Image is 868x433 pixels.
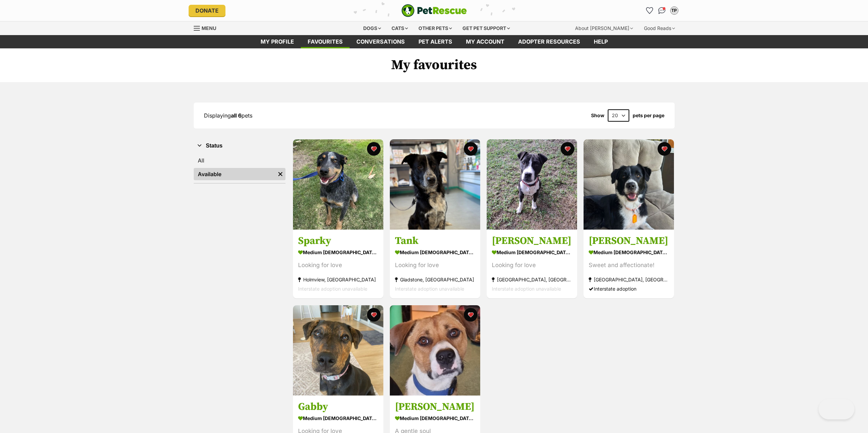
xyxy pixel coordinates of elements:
[511,35,587,48] a: Adopter resources
[301,35,350,48] a: Favourites
[350,35,412,48] a: conversations
[589,275,669,284] div: [GEOGRAPHIC_DATA], [GEOGRAPHIC_DATA]
[492,261,572,270] div: Looking for love
[395,275,475,284] div: Gladstone, [GEOGRAPHIC_DATA]
[298,261,378,270] div: Looking for love
[657,5,667,16] a: Conversations
[293,139,383,230] img: Sparky
[395,413,475,423] div: medium [DEMOGRAPHIC_DATA] Dog
[275,168,285,180] a: Remove filter
[367,308,381,322] button: favourite
[669,5,680,16] button: My account
[458,21,515,35] div: Get pet support
[584,230,674,299] a: [PERSON_NAME] medium [DEMOGRAPHIC_DATA] Dog Sweet and affectionate! [GEOGRAPHIC_DATA], [GEOGRAPHI...
[387,21,413,35] div: Cats
[298,400,378,413] h3: Gabby
[589,284,669,294] div: Interstate adoption
[298,286,367,292] span: Interstate adoption unavailable
[639,21,680,35] div: Good Reads
[459,35,511,48] a: My account
[367,142,381,156] button: favourite
[298,248,378,258] div: medium [DEMOGRAPHIC_DATA] Dog
[487,230,577,299] a: [PERSON_NAME] medium [DEMOGRAPHIC_DATA] Dog Looking for love [GEOGRAPHIC_DATA], [GEOGRAPHIC_DATA]...
[633,113,664,118] label: pets per page
[194,141,285,150] button: Status
[591,113,604,118] span: Show
[298,275,378,284] div: Holmview, [GEOGRAPHIC_DATA]
[390,305,480,396] img: Jason Bourne
[589,261,669,270] div: Sweet and affectionate!
[561,142,574,156] button: favourite
[589,235,669,248] h3: [PERSON_NAME]
[658,7,665,14] img: chat-41dd97257d64d25036548639549fe6c8038ab92f7586957e7f3b1b290dea8141.svg
[194,168,275,180] a: Available
[464,142,477,156] button: favourite
[570,21,638,35] div: About [PERSON_NAME]
[395,235,475,248] h3: Tank
[492,235,572,248] h3: [PERSON_NAME]
[395,286,464,292] span: Interstate adoption unavailable
[584,139,674,230] img: Lara
[492,286,561,292] span: Interstate adoption unavailable
[254,35,301,48] a: My profile
[204,112,252,119] span: Displaying pets
[414,21,457,35] div: Other pets
[189,5,225,16] a: Donate
[395,400,475,413] h3: [PERSON_NAME]
[587,35,615,48] a: Help
[492,275,572,284] div: [GEOGRAPHIC_DATA], [GEOGRAPHIC_DATA]
[298,235,378,248] h3: Sparky
[395,261,475,270] div: Looking for love
[492,248,572,258] div: medium [DEMOGRAPHIC_DATA] Dog
[658,142,671,156] button: favourite
[671,7,678,14] div: TP
[589,248,669,258] div: medium [DEMOGRAPHIC_DATA] Dog
[390,139,480,230] img: Tank
[819,399,854,419] iframe: Help Scout Beacon - Open
[487,139,577,230] img: Hannah
[644,5,655,16] a: Favourites
[464,308,477,322] button: favourite
[293,230,383,299] a: Sparky medium [DEMOGRAPHIC_DATA] Dog Looking for love Holmview, [GEOGRAPHIC_DATA] Interstate adop...
[412,35,459,48] a: Pet alerts
[358,21,386,35] div: Dogs
[644,5,680,16] ul: Account quick links
[293,305,383,396] img: Gabby
[231,112,241,119] strong: all 6
[401,4,467,17] a: PetRescue
[390,230,480,299] a: Tank medium [DEMOGRAPHIC_DATA] Dog Looking for love Gladstone, [GEOGRAPHIC_DATA] Interstate adopt...
[194,154,285,167] a: All
[194,153,285,183] div: Status
[202,25,216,31] span: Menu
[298,413,378,423] div: medium [DEMOGRAPHIC_DATA] Dog
[395,248,475,258] div: medium [DEMOGRAPHIC_DATA] Dog
[194,21,221,34] a: Menu
[401,4,467,17] img: logo-e224e6f780fb5917bec1dbf3a21bbac754714ae5b6737aabdf751b685950b380.svg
